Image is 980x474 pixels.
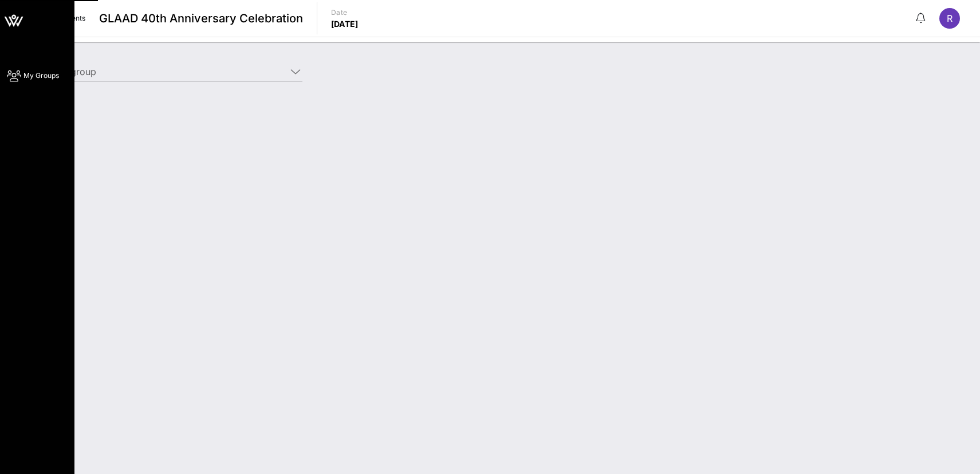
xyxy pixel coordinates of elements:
[23,70,59,81] span: My Groups
[99,10,303,27] span: GLAAD 40th Anniversary Celebration
[7,69,59,83] a: My Groups
[331,18,359,30] p: [DATE]
[939,8,960,29] div: R
[947,13,953,24] span: R
[331,7,359,18] p: Date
